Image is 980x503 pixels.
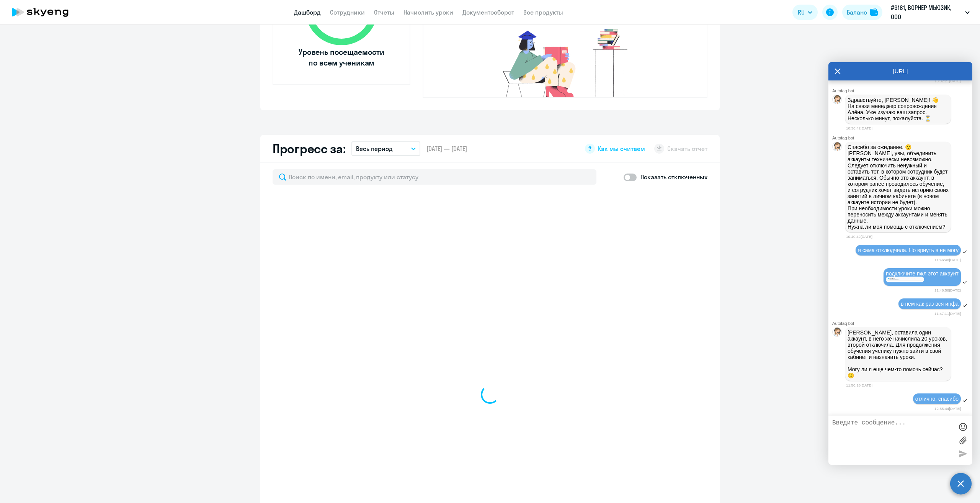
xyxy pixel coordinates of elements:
[870,8,878,16] img: balance
[846,383,872,387] time: 11:50:16[DATE]
[488,27,642,97] img: no-truants
[832,321,972,326] div: Autofaq bot
[598,144,645,153] span: Как мы считаем
[901,301,959,307] span: в нем как раз вся инфа
[934,79,961,83] time: 10:32:21[DATE]
[858,247,959,253] span: я сама отклюдчила. Но врнуть я не могу
[934,258,961,262] time: 11:46:48[DATE]
[846,234,872,239] time: 10:40:42[DATE]
[426,144,467,153] span: [DATE] — [DATE]
[934,406,961,411] time: 12:55:44[DATE]
[273,169,596,185] input: Поиск по имени, email, продукту или статусу
[297,47,385,68] span: Уровень посещаемости по всем ученикам
[833,95,842,106] img: bot avatar
[934,311,961,316] time: 11:47:11[DATE]
[640,172,707,182] p: Показать отключенных
[351,141,420,156] button: Весь период
[356,144,393,153] p: Весь период
[523,8,563,16] a: Все продукты
[462,8,514,16] a: Документооборот
[330,8,365,16] a: Сотрудники
[832,88,972,93] div: Autofaq bot
[887,3,973,21] button: #9161, ВОРНЕР МЬЮЗИК, ООО
[403,8,453,16] a: Начислить уроки
[374,8,394,16] a: Отчеты
[848,97,949,121] p: Здравствуйте, [PERSON_NAME]! 👋 ﻿На связи менеджер сопровождения Алёна. Уже изучаю ваш запрос. Нес...
[842,5,882,20] button: Балансbalance
[832,136,972,140] div: Autofaq bot
[891,3,962,21] p: #9161, ВОРНЕР МЬЮЗИК, ООО
[848,329,949,378] p: [PERSON_NAME], оставила один аккаунт, в него же начислила 20 уроков, второй отключила. Для продол...
[273,141,345,156] h2: Прогресс за:
[846,126,872,130] time: 10:36:42[DATE]
[847,8,867,17] div: Баланс
[833,328,842,339] img: bot avatar
[792,5,818,20] button: RU
[886,270,959,277] span: подключите пжл этот аккаунт
[848,144,949,230] p: Спасибо за ожидание. 🙂 [PERSON_NAME], увы, объединить аккаунты технически невозможно. Следует отк...
[798,8,805,17] span: RU
[886,277,924,282] img: image.png
[294,8,321,16] a: Дашборд
[915,396,959,402] span: отлично, спасибо
[833,142,842,153] img: bot avatar
[934,288,961,292] time: 11:46:58[DATE]
[957,434,969,446] label: Лимит 10 файлов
